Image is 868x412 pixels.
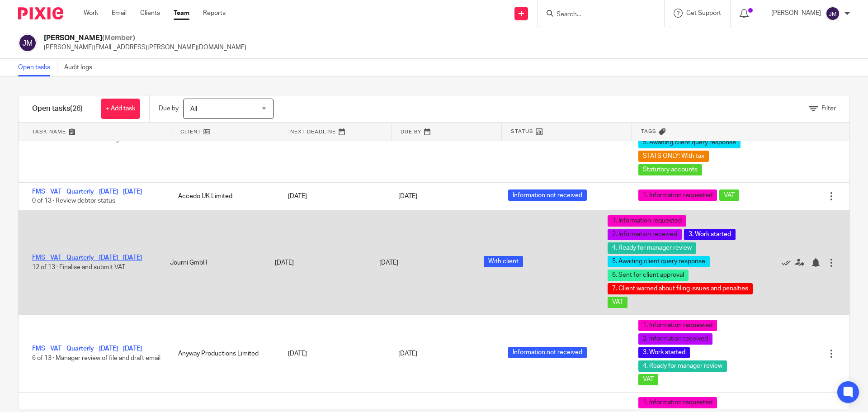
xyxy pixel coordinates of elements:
span: 6. Sent for client approval [608,270,689,281]
a: Team [174,9,189,18]
span: 5. Awaiting client query response [638,137,741,148]
a: Open tasks [18,59,57,76]
span: (Member) [102,34,135,42]
a: Reports [203,9,226,18]
span: 4. Ready for manager review [608,242,696,254]
a: Audit logs [64,59,99,76]
span: Information not received [508,189,587,201]
span: 2. Information received [638,333,712,345]
div: [DATE] [266,254,370,272]
span: Get Support [686,10,721,16]
input: Search [556,11,637,19]
div: [DATE] [279,345,389,363]
span: 2. Information received [608,229,682,240]
a: Work [84,9,98,18]
img: Pixie [18,7,63,19]
span: Status [511,128,533,135]
span: VAT [638,374,658,385]
div: Accedo UK Limited [169,187,279,205]
span: [DATE] [398,350,417,357]
span: VAT [719,189,739,201]
span: 0 of 13 · Review debtor status [32,198,115,204]
a: FMS - VAT - Quarterly - [DATE] - [DATE] [32,346,142,352]
span: With client [484,256,523,267]
p: [PERSON_NAME][EMAIL_ADDRESS][PERSON_NAME][DOMAIN_NAME] [44,43,246,52]
span: [DATE] [398,193,417,199]
div: [DATE] [279,187,389,205]
div: Anyway Productions Limited [169,345,279,363]
img: svg%3E [826,6,840,21]
span: Information not received [508,347,587,358]
a: + Add task [101,99,140,119]
span: 1. Information requested [638,397,717,408]
h1: Open tasks [32,104,83,114]
a: Clients [140,9,160,18]
h2: [PERSON_NAME] [44,33,246,43]
span: All [190,106,197,112]
span: 5. Awaiting client query response [608,256,710,267]
span: 3. Work started [638,347,690,358]
span: [DATE] [379,260,398,266]
a: FMS - VAT - Quarterly - [DATE] - [DATE] [32,189,142,195]
span: STATS ONLY: With tax [638,151,709,162]
span: 6 of 13 · Manager review of file and draft email [32,355,160,361]
img: svg%3E [18,33,37,52]
a: Mark as done [782,258,795,267]
p: Due by [159,104,179,113]
a: FMS - VAT - Quarterly - [DATE] - [DATE] [32,255,142,261]
div: Journi GmbH [161,254,265,272]
p: [PERSON_NAME] [771,9,821,18]
span: 1. Information requested [638,189,717,201]
span: 12 of 13 · Finalise and submit VAT [32,264,125,270]
span: 4. Ready for manager review [638,360,727,372]
span: 1. Information requested [638,320,717,331]
span: Tags [641,128,656,135]
span: VAT [608,297,627,308]
a: Email [112,9,127,18]
span: 3. Work started [684,229,736,240]
span: 1. Information requested [608,215,686,227]
span: Filter [821,105,836,112]
span: 7. Client warned about filing issues and penalties [608,283,753,294]
span: Statutory accounts [638,164,702,175]
span: (26) [70,105,83,112]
